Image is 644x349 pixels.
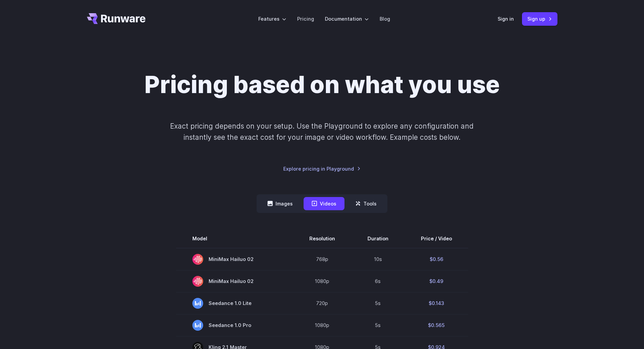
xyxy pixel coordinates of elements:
[351,270,405,292] td: 6s
[293,248,351,270] td: 768p
[144,70,500,99] h1: Pricing based on what you use
[192,276,277,287] span: MiniMax Hailuo 02
[405,229,468,248] th: Price / Video
[192,254,277,265] span: MiniMax Hailuo 02
[192,298,277,309] span: Seedance 1.0 Lite
[522,12,557,25] a: Sign up
[192,320,277,331] span: Seedance 1.0 Pro
[283,165,361,173] a: Explore pricing in Playground
[87,13,146,24] a: Go to /
[405,270,468,292] td: $0.49
[351,314,405,336] td: 5s
[405,314,468,336] td: $0.565
[498,15,514,23] a: Sign in
[347,197,385,210] button: Tools
[405,248,468,270] td: $0.56
[293,270,351,292] td: 1080p
[351,229,405,248] th: Duration
[176,229,293,248] th: Model
[293,314,351,336] td: 1080p
[351,292,405,314] td: 5s
[351,248,405,270] td: 10s
[325,15,369,23] label: Documentation
[293,229,351,248] th: Resolution
[405,292,468,314] td: $0.143
[157,121,486,143] p: Exact pricing depends on your setup. Use the Playground to explore any configuration and instantl...
[259,197,301,210] button: Images
[380,15,390,23] a: Blog
[258,15,286,23] label: Features
[297,15,314,23] a: Pricing
[304,197,344,210] button: Videos
[293,292,351,314] td: 720p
